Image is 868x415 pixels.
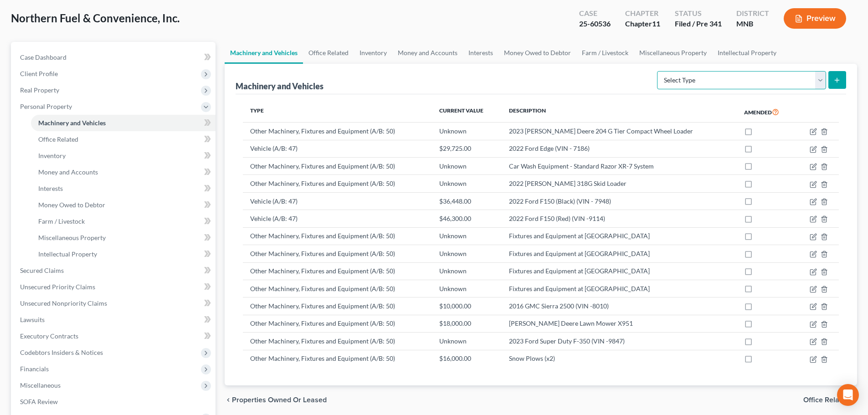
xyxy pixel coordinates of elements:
[303,42,354,64] a: Office Related
[498,42,576,64] a: Money Owed to Debtor
[236,81,324,92] div: Machinery and Vehicles
[652,19,660,28] span: 11
[502,175,737,192] td: 2022 [PERSON_NAME] 318G Skid Loader
[13,394,216,410] a: SOFA Review
[837,384,859,406] div: Open Intercom Messenger
[502,350,737,367] td: Snow Plows (x2)
[13,312,216,328] a: Lawsuits
[243,175,432,192] td: Other Machinery, Fixtures and Equipment (A/B: 50)
[502,102,737,123] th: Description
[20,381,61,389] span: Miscellaneous
[392,42,463,64] a: Money and Accounts
[243,245,432,262] td: Other Machinery, Fixtures and Equipment (A/B: 50)
[20,102,72,110] span: Personal Property
[243,315,432,332] td: Other Machinery, Fixtures and Equipment (A/B: 50)
[502,123,737,140] td: 2023 [PERSON_NAME] Deere 204 G Tier Compact Wheel Loader
[432,175,502,192] td: Unknown
[38,152,66,159] span: Inventory
[625,19,660,29] div: Chapter
[502,333,737,350] td: 2023 Ford Super Duty F-350 (VIN -9847)
[243,333,432,350] td: Other Machinery, Fixtures and Equipment (A/B: 50)
[432,102,502,123] th: Current Value
[225,42,303,64] a: Machinery and Vehicles
[38,168,98,176] span: Money and Accounts
[38,250,97,258] span: Intellectual Property
[31,115,216,131] a: Machinery and Vehicles
[20,53,67,61] span: Case Dashboard
[803,396,857,404] button: Office Related chevron_right
[432,210,502,227] td: $46,300.00
[354,42,392,64] a: Inventory
[502,210,737,227] td: 2022 Ford F150 (Red) (VIN -9114)
[502,262,737,280] td: Fixtures and Equipment at [GEOGRAPHIC_DATA]
[579,19,611,29] div: 25-60536
[803,396,850,404] span: Office Related
[432,315,502,332] td: $18,000.00
[432,123,502,140] td: Unknown
[38,184,63,192] span: Interests
[20,332,78,340] span: Executory Contracts
[243,210,432,227] td: Vehicle (A/B: 47)
[502,245,737,262] td: Fixtures and Equipment at [GEOGRAPHIC_DATA]
[675,8,722,19] div: Status
[31,246,216,262] a: Intellectual Property
[432,245,502,262] td: Unknown
[736,19,769,29] div: MNB
[432,333,502,350] td: Unknown
[432,158,502,175] td: Unknown
[13,262,216,279] a: Secured Claims
[20,283,95,291] span: Unsecured Priority Claims
[20,299,107,307] span: Unsecured Nonpriority Claims
[463,42,498,64] a: Interests
[243,192,432,210] td: Vehicle (A/B: 47)
[712,42,782,64] a: Intellectual Property
[243,280,432,297] td: Other Machinery, Fixtures and Equipment (A/B: 50)
[225,396,327,404] button: chevron_left Properties Owned or Leased
[432,280,502,297] td: Unknown
[20,365,49,373] span: Financials
[31,164,216,180] a: Money and Accounts
[243,102,432,123] th: Type
[31,197,216,213] a: Money Owed to Debtor
[576,42,634,64] a: Farm / Livestock
[38,217,85,225] span: Farm / Livestock
[243,262,432,280] td: Other Machinery, Fixtures and Equipment (A/B: 50)
[232,396,327,404] span: Properties Owned or Leased
[625,8,660,19] div: Chapter
[31,131,216,148] a: Office Related
[243,350,432,367] td: Other Machinery, Fixtures and Equipment (A/B: 50)
[243,140,432,157] td: Vehicle (A/B: 47)
[38,201,105,209] span: Money Owed to Debtor
[13,49,216,66] a: Case Dashboard
[31,213,216,230] a: Farm / Livestock
[432,262,502,280] td: Unknown
[243,123,432,140] td: Other Machinery, Fixtures and Equipment (A/B: 50)
[243,158,432,175] td: Other Machinery, Fixtures and Equipment (A/B: 50)
[11,11,180,25] span: Northern Fuel & Convenience, Inc.
[38,234,106,241] span: Miscellaneous Property
[20,86,59,94] span: Real Property
[432,140,502,157] td: $29,725.00
[225,396,232,404] i: chevron_left
[38,119,106,127] span: Machinery and Vehicles
[502,192,737,210] td: 2022 Ford F150 (Black) (VIN - 7948)
[20,348,103,356] span: Codebtors Insiders & Notices
[675,19,722,29] div: Filed / Pre 341
[20,70,58,77] span: Client Profile
[13,279,216,295] a: Unsecured Priority Claims
[31,180,216,197] a: Interests
[20,316,45,323] span: Lawsuits
[579,8,611,19] div: Case
[20,398,58,405] span: SOFA Review
[502,158,737,175] td: Car Wash Equipment - Standard Razor XR-7 System
[784,8,846,29] button: Preview
[38,135,78,143] span: Office Related
[243,297,432,315] td: Other Machinery, Fixtures and Equipment (A/B: 50)
[502,227,737,245] td: Fixtures and Equipment at [GEOGRAPHIC_DATA]
[736,8,769,19] div: District
[737,102,796,123] th: Amended
[31,148,216,164] a: Inventory
[13,295,216,312] a: Unsecured Nonpriority Claims
[432,227,502,245] td: Unknown
[634,42,712,64] a: Miscellaneous Property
